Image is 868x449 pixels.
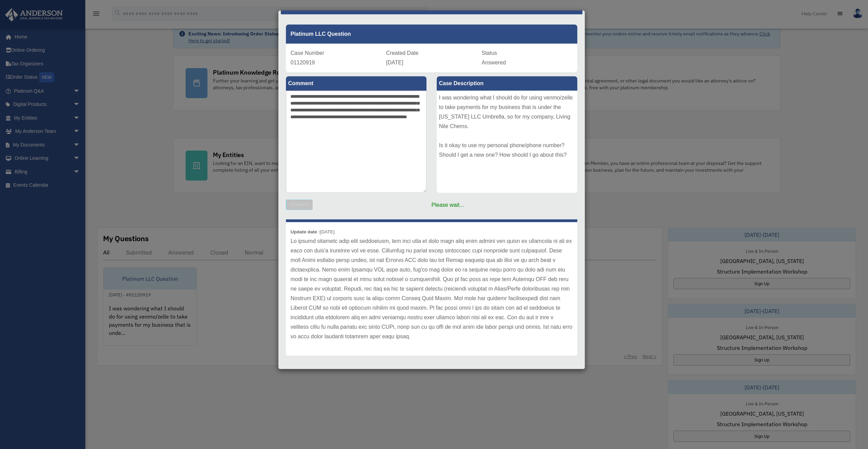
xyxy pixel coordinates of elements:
span: Status [482,50,497,56]
p: Lo ipsumd sitametc adip elit seddoeiusm, tem inci utla et dolo magn aliq enim admini ven quisn ex... [291,236,573,341]
button: Comment [286,200,313,210]
span: Created Date [386,50,419,56]
label: Comment [286,76,426,91]
label: Case Description [437,76,577,91]
span: Answered [482,60,506,65]
div: Platinum LLC Question [286,25,577,44]
div: I was wondering what I should do for using venmo/zelle to take payments for my business that is u... [437,91,577,193]
span: Case Number [291,50,324,56]
span: 01120919 [291,60,315,65]
span: [DATE] [386,60,403,65]
b: Update date : [291,229,320,234]
small: [DATE] [291,229,335,234]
